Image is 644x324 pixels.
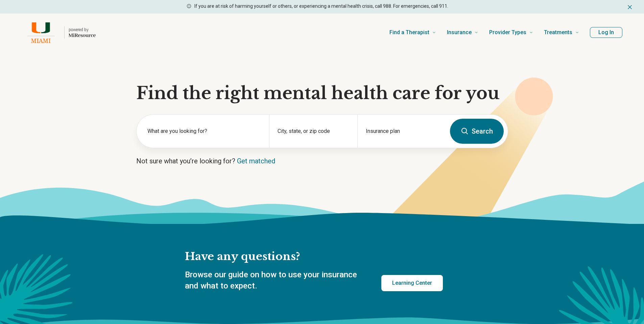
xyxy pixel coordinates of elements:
[194,3,448,10] p: If you are at risk of harming yourself or others, or experiencing a mental health crisis, call 98...
[450,119,504,144] button: Search
[389,28,429,37] span: Find a Therapist
[147,127,261,135] label: What are you looking for?
[185,269,365,292] p: Browse our guide on how to use your insurance and what to expect.
[590,27,622,38] button: Log In
[447,19,478,46] a: Insurance
[626,3,633,11] button: Dismiss
[381,275,443,291] a: Learning Center
[447,28,472,37] span: Insurance
[489,19,533,46] a: Provider Types
[489,28,526,37] span: Provider Types
[185,250,443,264] h2: Have any questions?
[22,22,96,43] a: Home page
[136,156,508,166] p: Not sure what you’re looking for?
[69,27,96,32] p: powered by
[237,157,275,165] a: Get matched
[544,19,579,46] a: Treatments
[544,28,572,37] span: Treatments
[136,83,508,103] h1: Find the right mental health care for you
[389,19,436,46] a: Find a Therapist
